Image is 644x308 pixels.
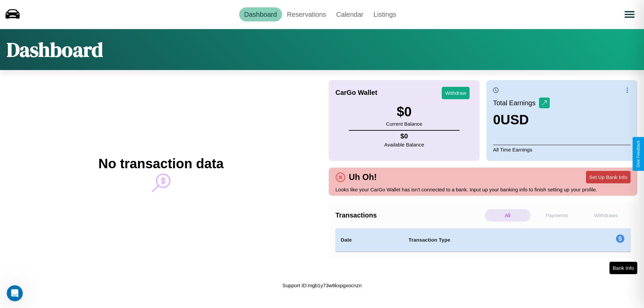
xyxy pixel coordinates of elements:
[409,236,561,244] h4: Transaction Type
[7,285,23,301] iframe: Intercom live chat
[620,5,639,24] button: Open menu
[335,228,631,252] table: simple table
[386,104,422,119] h3: $ 0
[341,236,398,244] h4: Date
[586,171,631,183] button: Set Up Bank Info
[493,97,539,109] p: Total Earnings
[7,36,103,63] h1: Dashboard
[583,209,629,222] p: Withdraws
[282,281,362,290] p: Support ID: mgb1y73w6kxpgxocnzn
[485,209,531,222] p: All
[384,140,424,149] p: Available Balance
[384,132,424,140] h4: $ 0
[239,7,282,21] a: Dashboard
[493,112,550,127] h3: 0 USD
[335,211,483,219] h4: Transactions
[335,89,377,97] h4: CarGo Wallet
[345,172,380,182] h4: Uh Oh!
[368,7,401,21] a: Listings
[442,87,470,99] button: Withdraw
[282,7,331,21] a: Reservations
[636,140,641,168] div: Give Feedback
[534,209,580,222] p: Payments
[331,7,368,21] a: Calendar
[493,145,631,154] p: All Time Earnings
[335,185,631,194] p: Looks like your CarGo Wallet has isn't connected to a bank. Input up your banking info to finish ...
[98,156,223,171] h2: No transaction data
[609,262,637,274] button: Bank Info
[386,119,422,128] p: Current Balance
